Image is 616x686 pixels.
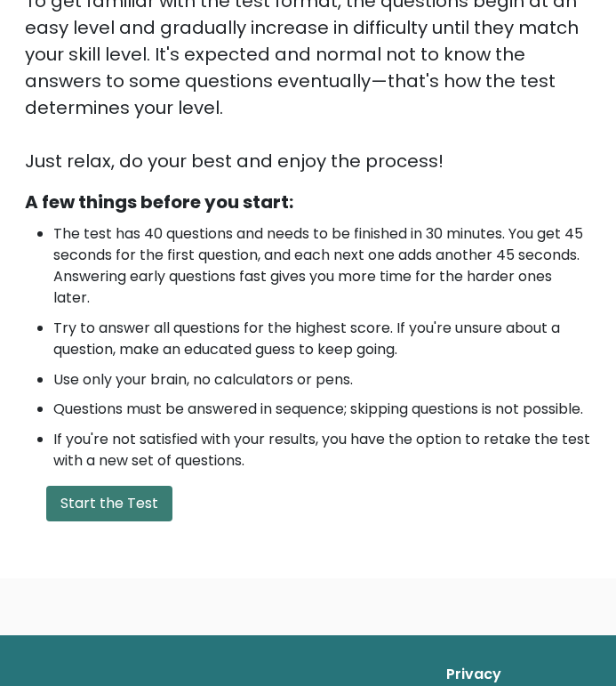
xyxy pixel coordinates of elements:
[53,369,591,391] li: Use only your brain, no calculators or pens.
[25,189,591,215] div: A few things before you start:
[46,486,172,521] button: Start the Test
[53,223,591,309] li: The test has 40 questions and needs to be finished in 30 minutes. You get 45 seconds for the firs...
[53,318,591,360] li: Try to answer all questions for the highest score. If you're unsure about a question, make an edu...
[53,399,591,420] li: Questions must be answered in sequence; skipping questions is not possible.
[53,429,591,472] li: If you're not satisfied with your results, you have the option to retake the test with a new set ...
